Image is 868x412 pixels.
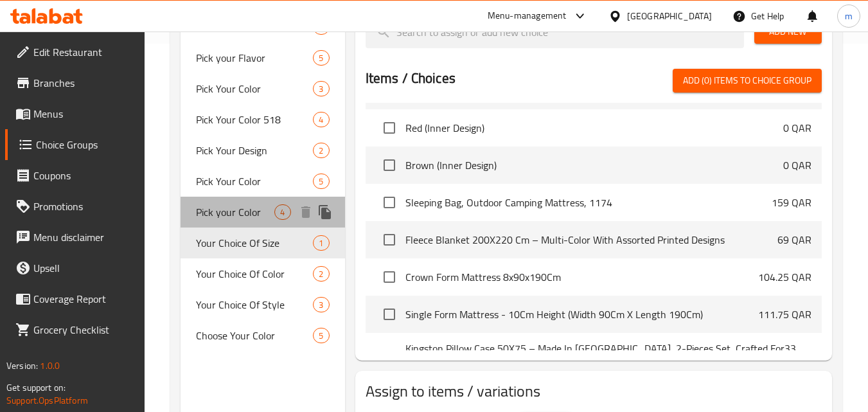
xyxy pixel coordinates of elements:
span: Menu disclaimer [33,229,135,245]
a: Grocery Checklist [5,314,145,345]
span: Brown (Inner Design) [405,157,783,173]
a: Menus [5,98,145,129]
span: Single Form Mattress - 10Cm Height (Width 90Cm X Length 190Cm) [405,307,758,322]
h2: Items / Choices [366,69,456,88]
div: Choices [313,297,329,312]
p: 159 QAR [772,195,811,210]
p: 0 QAR [783,120,811,136]
span: Choice Groups [36,137,135,152]
span: Select choice [376,152,403,179]
span: Select choice [376,114,403,141]
span: 2 [314,145,328,157]
a: Coupons [5,160,145,191]
div: Choices [274,204,290,220]
button: duplicate [315,202,335,222]
div: Your Choice Of Color2 [181,258,344,289]
div: Pick Your Color 5184 [181,104,344,135]
div: Menu-management [488,8,567,24]
a: Coverage Report [5,283,145,314]
button: delete [296,202,315,222]
div: Choices [313,81,329,96]
span: 3 [314,299,328,311]
div: Choices [313,50,329,66]
a: Support.OpsPlatform [6,392,88,409]
span: Pick Your Color [196,81,313,96]
span: Select choice [376,343,403,370]
span: 5 [314,330,328,342]
span: Version: [6,357,38,374]
span: Fleece Blanket 200X220 Cm – Multi-Color With Assorted Printed Designs [405,232,777,247]
span: Grocery Checklist [33,322,135,337]
button: Add (0) items to choice group [673,69,822,93]
div: [GEOGRAPHIC_DATA] [627,9,712,23]
p: 104.25 QAR [758,269,811,285]
a: Promotions [5,191,145,222]
span: Branches [33,75,135,91]
span: Select choice [376,226,403,253]
div: Choices [313,143,329,158]
a: Edit Restaurant [5,37,145,67]
span: 2 [314,268,328,280]
div: Choose Your Color5 [181,320,344,351]
a: Upsell [5,253,145,283]
span: Sleeping Bag, Outdoor Camping Mattress, 1174 [405,195,772,210]
a: Branches [5,67,145,98]
span: Select choice [376,189,403,216]
p: 0 QAR [783,157,811,173]
h2: Assign to items / variations [366,381,822,402]
span: Pick your Color [196,204,274,220]
span: 1 [314,237,328,249]
span: Your Choice of Color 518 [196,19,313,35]
span: Select choice [376,301,403,328]
div: Choices [313,112,329,127]
span: Crown Form Mattress 8x90x190Cm [405,269,758,285]
div: Choices [313,174,329,189]
div: Pick your Flavor5 [181,42,344,73]
span: Choose Your Color [196,328,313,343]
span: Pick your Flavor [196,50,313,66]
p: 69 QAR [777,232,811,247]
span: Pick Your Design [196,143,313,158]
span: m [845,9,853,23]
span: Select choice [376,264,403,291]
span: Coupons [33,168,135,183]
span: Pick Your Color 518 [196,112,313,127]
span: Add New [765,24,811,40]
div: Pick Your Design2 [181,135,344,166]
span: 3 [314,83,328,95]
span: Coverage Report [33,291,135,307]
span: 4 [275,206,290,219]
span: Get support on: [6,379,66,396]
p: 33 QAR [784,341,811,372]
span: Kingston Pillow Case 50X75 – Made In [GEOGRAPHIC_DATA], 2-Pieces Set, Crafted For Comfort And Dur... [405,341,785,372]
span: Your Choice Of Size [196,235,313,251]
div: Your Choice Of Style3 [181,289,344,320]
div: Pick Your Color3 [181,73,344,104]
div: Pick your Color4deleteduplicate [181,197,344,228]
span: Edit Restaurant [33,44,135,60]
span: Your Choice Of Color [196,266,313,282]
span: Promotions [33,199,135,214]
span: Add (0) items to choice group [683,73,811,89]
span: Menus [33,106,135,121]
a: Menu disclaimer [5,222,145,253]
div: Pick Your Color5 [181,166,344,197]
p: 111.75 QAR [758,307,811,322]
span: Pick Your Color [196,174,313,189]
span: 5 [314,175,328,188]
span: Red (Inner Design) [405,120,783,136]
span: 1.0.0 [40,357,60,374]
div: Choices [313,266,329,282]
span: 4 [314,114,328,126]
span: Upsell [33,260,135,276]
span: 5 [314,52,328,64]
div: Your Choice Of Size1 [181,228,344,258]
span: Your Choice Of Style [196,297,313,312]
a: Choice Groups [5,129,145,160]
div: Choices [313,235,329,251]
